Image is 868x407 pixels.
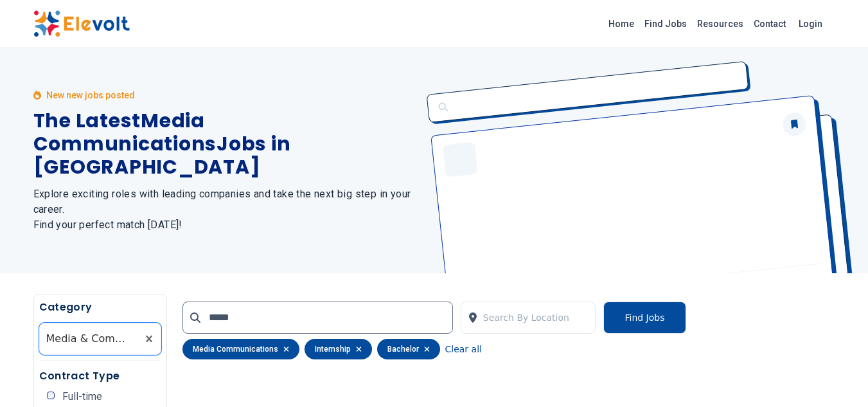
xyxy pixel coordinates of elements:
h1: The Latest Media Communications Jobs in [GEOGRAPHIC_DATA] [33,109,419,179]
div: media communications [182,339,299,359]
img: Elevolt [33,10,130,37]
h5: Contract Type [39,368,161,384]
span: Full-time [62,392,102,402]
p: New new jobs posted [46,89,135,102]
a: Contact [748,14,791,34]
h2: Explore exciting roles with leading companies and take the next big step in your career. Find you... [33,186,419,233]
input: Full-time [47,392,55,399]
a: Find Jobs [639,14,692,34]
div: bachelor [377,339,440,359]
h5: Category [39,300,161,315]
a: Home [603,14,639,34]
a: Resources [692,14,748,34]
a: Login [791,11,830,37]
button: Find Jobs [603,302,686,334]
iframe: Chat Widget [804,345,868,407]
button: Clear all [445,339,482,359]
div: internship [305,339,372,359]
